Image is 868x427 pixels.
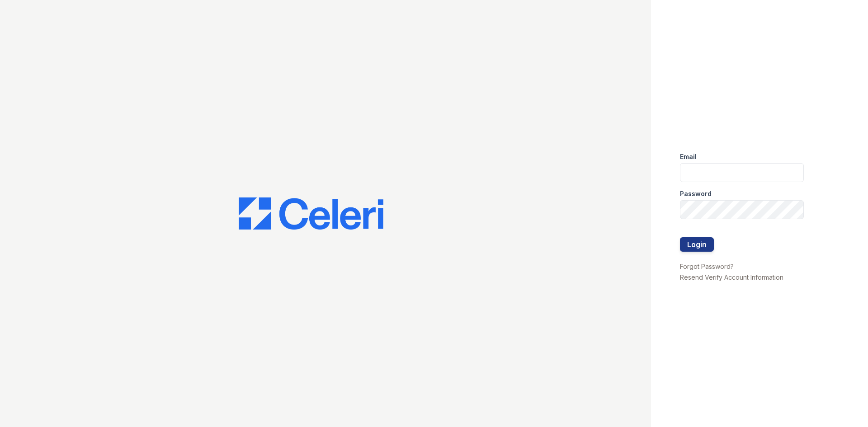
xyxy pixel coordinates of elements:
[680,263,734,270] a: Forgot Password?
[680,273,783,281] a: Resend Verify Account Information
[680,152,697,161] label: Email
[680,237,714,252] button: Login
[680,189,712,198] label: Password
[239,197,383,230] img: CE_Logo_Blue-a8612792a0a2168367f1c8372b55b34899dd931a85d93a1a3d3e32e68fde9ad4.png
